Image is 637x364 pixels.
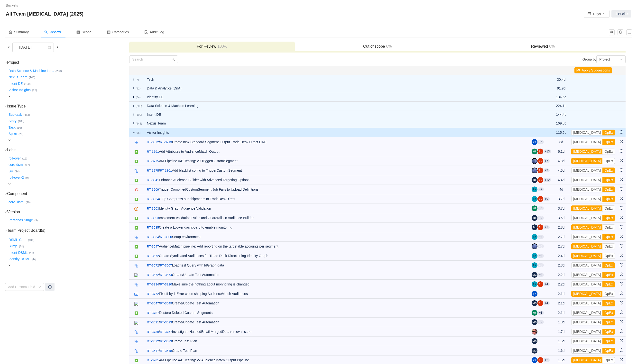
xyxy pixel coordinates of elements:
[8,111,23,118] button: Sub-task
[23,113,30,116] small: (483)
[134,216,138,220] img: 10315
[602,215,615,221] button: OpEx
[107,30,129,34] span: Categories
[602,338,615,344] button: OpEx
[144,204,529,213] td: Identity Graph Audience Validation
[620,130,623,134] i: icon: minus-circle
[602,272,615,278] button: OpEx
[8,138,11,142] span: expand
[571,196,603,202] button: [MEDICAL_DATA]
[144,128,529,137] td: Visitor Insights
[132,78,136,81] span: expand
[134,178,138,182] img: 10315
[620,187,623,191] i: icon: minus-circle
[147,187,159,192] a: RT-3609
[136,78,139,81] small: (7)
[571,224,603,230] button: [MEDICAL_DATA]
[571,348,603,354] button: [MEDICAL_DATA]
[602,319,615,325] button: OpEx
[147,178,159,183] a: RT-3641
[602,158,615,164] button: OpEx
[160,273,172,277] a: RT-3574
[160,339,172,344] a: RT-3573
[147,159,159,164] a: RT-3775
[602,281,615,287] button: OpEx
[537,300,543,306] img: BL
[532,300,537,306] img: MI
[532,168,537,173] img: JK
[8,255,32,263] button: Identity-DSML
[147,311,159,315] a: RT-3787
[4,193,7,195] i: icon: down
[537,281,543,287] img: BL
[554,93,569,102] td: 134.5d
[134,359,138,363] img: 10315
[620,216,623,219] i: icon: minus-circle
[132,44,292,49] h3: For Review
[160,168,172,173] a: RT-3801
[8,86,32,94] button: Visitor Insights
[620,159,623,162] i: icon: minus-circle
[8,73,29,81] button: Nexus Team
[532,243,537,249] img: JK
[602,291,615,297] button: OpEx
[144,30,164,34] span: Audit Log
[144,166,529,175] td: Add blacklist config to TriggerCustomSegment
[571,329,603,335] button: [MEDICAL_DATA]
[160,235,172,240] a: RT-3800
[136,105,142,107] small: (208)
[144,102,529,110] td: Data Science & Machine Learning
[543,225,550,229] aui-badge: +7
[134,245,138,249] img: 10315
[571,168,603,173] button: [MEDICAL_DATA]
[147,339,159,344] a: RT-3572
[144,194,529,204] td: GZip Compress our shipments to TradeDeskDirect
[8,154,22,162] button: roll-over
[8,249,29,257] button: Intent-DSML
[532,357,537,363] img: VK
[602,205,615,211] button: OpEx
[554,232,569,242] td: 2.7d
[8,198,26,206] button: core_dsml
[147,292,159,296] a: RT-3772
[543,178,551,182] aui-badge: +12
[8,80,24,88] button: Intent DE
[602,243,615,249] button: OpEx
[571,310,603,316] button: [MEDICAL_DATA]
[532,196,537,202] img: RK
[160,263,172,268] a: RT-3607
[571,281,603,287] button: [MEDICAL_DATA]
[532,149,537,154] img: HT
[8,60,129,65] h3: Project
[136,96,140,99] small: (64)
[134,188,138,192] img: 10303
[611,10,631,18] a: Bucket
[216,44,227,48] span: 100%
[160,329,172,334] a: RT-3757
[25,176,29,179] small: (9)
[132,121,136,125] span: expand
[532,234,537,240] img: RK
[160,140,172,145] a: RT-3713
[554,223,569,232] td: 2.8d
[136,122,142,125] small: (143)
[134,302,138,306] img: 13582
[4,105,7,108] i: icon: down
[147,216,159,221] a: RT-3653
[147,358,159,363] a: RT-3781
[554,84,569,93] td: 91.9d
[620,140,623,143] i: icon: minus-circle
[532,177,537,183] img: JB
[571,149,603,154] button: [MEDICAL_DATA]
[28,239,34,241] small: (101)
[571,243,603,249] button: [MEDICAL_DATA]
[537,224,543,230] img: BL
[8,242,19,250] button: Surge
[144,156,529,166] td: AM Pipeline A/B Testing: v0 TriggerCustomSegment
[134,207,138,211] img: 10320
[134,330,138,334] img: 10316
[134,349,138,353] img: 10316
[537,177,543,183] img: BL
[22,157,27,160] small: (19)
[144,93,529,102] td: Identity DE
